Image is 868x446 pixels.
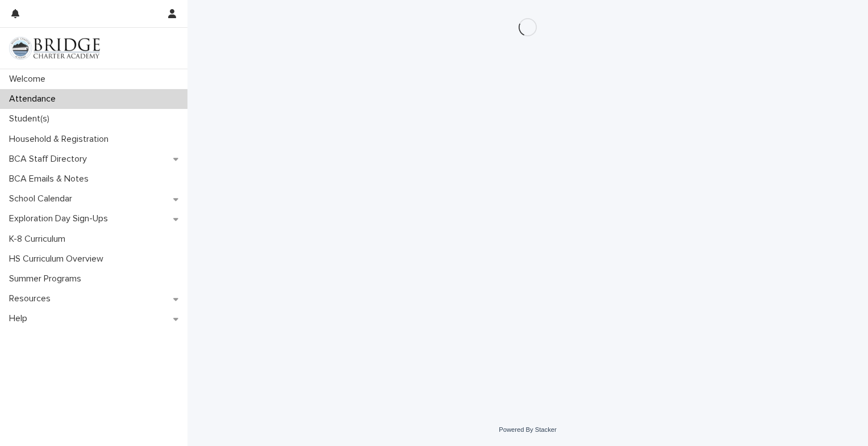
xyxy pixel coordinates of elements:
[5,274,90,284] p: Summer Programs
[5,213,117,224] p: Exploration Day Sign-Ups
[5,193,81,204] p: School Calendar
[5,134,118,145] p: Household & Registration
[5,174,98,184] p: BCA Emails & Notes
[5,293,60,304] p: Resources
[5,154,96,165] p: BCA Staff Directory
[5,254,112,264] p: HS Curriculum Overview
[5,74,55,85] p: Welcome
[5,234,74,245] p: K-8 Curriculum
[5,313,36,324] p: Help
[5,94,65,104] p: Attendance
[5,113,59,124] p: Student(s)
[499,426,556,433] a: Powered By Stacker
[9,37,100,60] img: V1C1m3IdTEidaUdm9Hs0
